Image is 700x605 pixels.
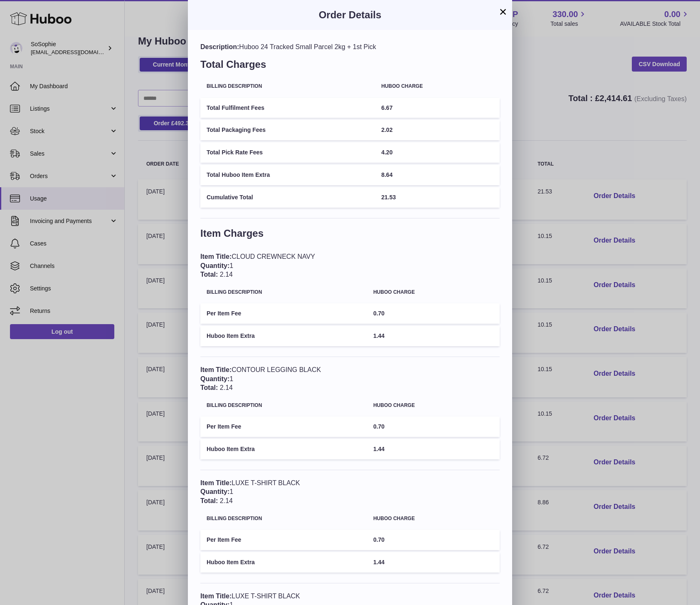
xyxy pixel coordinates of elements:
[367,283,500,301] th: Huboo charge
[381,194,396,201] span: 21.53
[200,397,367,414] th: Billing Description
[381,126,392,133] span: 2.02
[200,252,500,279] div: CLOUD CREWNECK NAVY 1
[220,497,233,504] span: 2.14
[200,77,375,95] th: Billing Description
[200,479,500,506] div: LUXE T-SHIRT BLACK 1
[498,7,508,17] button: ×
[200,98,375,118] td: Total Fulfilment Fees
[381,104,392,111] span: 6.67
[373,310,385,317] span: 0.70
[200,375,229,382] span: Quantity:
[200,142,375,163] td: Total Pick Rate Fees
[200,384,218,391] span: Total:
[200,417,367,437] td: Per Item Fee
[200,8,500,22] h3: Order Details
[375,77,500,95] th: Huboo charge
[373,446,385,452] span: 1.44
[200,42,500,52] div: Huboo 24 Tracked Small Parcel 2kg + 1st Pick
[200,365,500,392] div: CONTOUR LEGGING BLACK 1
[200,530,367,550] td: Per Item Fee
[200,271,218,278] span: Total:
[200,283,367,301] th: Billing Description
[200,497,218,504] span: Total:
[381,149,392,156] span: 4.20
[367,510,500,528] th: Huboo charge
[381,171,392,178] span: 8.64
[200,303,367,324] td: Per Item Fee
[373,423,385,430] span: 0.70
[200,43,239,50] span: Description:
[220,384,233,391] span: 2.14
[200,488,229,495] span: Quantity:
[200,187,375,208] td: Cumulative Total
[367,397,500,414] th: Huboo charge
[200,366,232,373] span: Item Title:
[200,262,229,269] span: Quantity:
[200,58,500,75] h3: Total Charges
[200,593,232,600] span: Item Title:
[220,271,233,278] span: 2.14
[200,479,232,486] span: Item Title:
[373,332,385,339] span: 1.44
[200,120,375,140] td: Total Packaging Fees
[200,326,367,346] td: Huboo Item Extra
[200,165,375,185] td: Total Huboo Item Extra
[200,552,367,573] td: Huboo Item Extra
[200,227,500,244] h3: Item Charges
[200,439,367,459] td: Huboo Item Extra
[200,510,367,528] th: Billing Description
[373,536,385,543] span: 0.70
[373,559,385,565] span: 1.44
[200,253,232,260] span: Item Title:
